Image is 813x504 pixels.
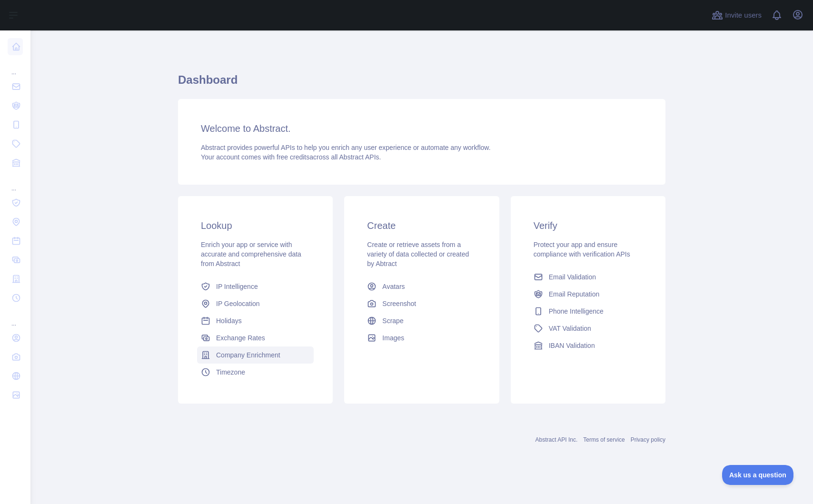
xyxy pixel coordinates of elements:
a: Email Validation [530,268,646,286]
span: Exchange Rates [216,333,265,343]
span: Enrich your app or service with accurate and comprehensive data from Abstract [201,241,301,267]
div: ... [8,57,23,76]
div: ... [8,308,23,327]
a: Phone Intelligence [530,303,646,320]
iframe: Toggle Customer Support [722,465,794,485]
h3: Lookup [201,219,310,232]
h3: Verify [534,219,643,232]
a: Timezone [197,364,314,381]
a: Terms of service [583,436,625,443]
span: Company Enrichment [216,350,280,360]
a: IP Geolocation [197,295,314,312]
a: Abstract API Inc. [535,436,578,443]
a: Scrape [363,312,480,329]
a: Email Reputation [530,286,646,303]
a: Images [363,329,480,346]
span: Protect your app and ensure compliance with verification APIs [534,241,630,258]
h1: Dashboard [178,72,665,95]
a: Screenshot [363,295,480,312]
span: free credits [277,153,309,161]
span: Your account comes with across all Abstract APIs. [201,153,381,161]
div: ... [8,173,23,192]
span: VAT Validation [549,324,591,333]
a: Avatars [363,278,480,295]
span: Timezone [216,367,245,377]
span: Scrape [382,316,403,326]
span: Phone Intelligence [549,306,604,316]
span: Avatars [382,282,405,291]
span: Abstract provides powerful APIs to help you enrich any user experience or automate any workflow. [201,144,491,151]
span: Images [382,333,404,343]
span: IBAN Validation [549,341,595,350]
span: Email Validation [549,272,596,282]
span: IP Geolocation [216,299,260,308]
a: VAT Validation [530,320,646,337]
a: IP Intelligence [197,278,314,295]
span: Invite users [725,10,762,21]
button: Invite users [710,8,763,23]
h3: Create [367,219,476,232]
a: Company Enrichment [197,346,314,364]
a: Holidays [197,312,314,329]
span: Create or retrieve assets from a variety of data collected or created by Abtract [367,241,469,267]
span: Holidays [216,316,242,326]
a: IBAN Validation [530,337,646,354]
h3: Welcome to Abstract. [201,122,643,135]
span: IP Intelligence [216,282,258,291]
a: Privacy policy [631,436,665,443]
a: Exchange Rates [197,329,314,346]
span: Screenshot [382,299,416,308]
span: Email Reputation [549,289,600,299]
